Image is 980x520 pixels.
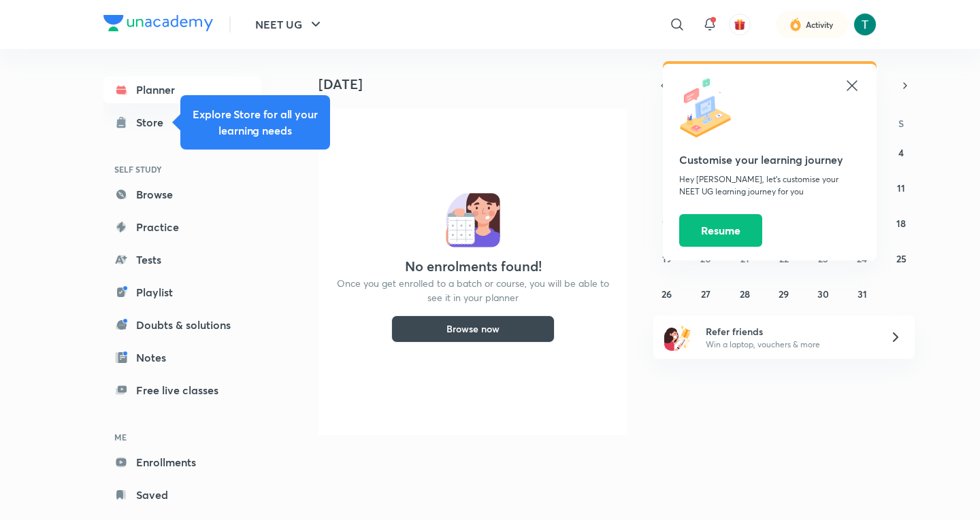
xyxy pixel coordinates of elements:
[857,252,867,265] abbr: October 24, 2025
[896,217,906,230] abbr: October 18, 2025
[103,481,261,508] a: Saved
[779,288,789,300] abbr: October 29, 2025
[662,252,672,265] abbr: October 19, 2025
[789,16,802,33] img: activity
[779,252,789,265] abbr: October 22, 2025
[817,288,829,300] abbr: October 30, 2025
[335,276,611,305] p: Once you get enrolled to a batch or course, you will be able to see it in your planner
[103,246,261,273] a: Tests
[656,247,678,269] button: October 19, 2025
[103,181,261,208] a: Browse
[773,283,795,305] button: October 29, 2025
[701,288,710,300] abbr: October 27, 2025
[898,146,904,159] abbr: October 4, 2025
[103,377,261,404] a: Free live classes
[318,76,638,92] h4: [DATE]
[103,15,213,31] img: Company Logo
[857,288,867,300] abbr: October 31, 2025
[103,344,261,371] a: Notes
[706,324,873,339] h6: Refer friends
[103,449,261,476] a: Enrollments
[898,117,904,130] abbr: Saturday
[679,173,860,198] p: Hey [PERSON_NAME], let’s customise your NEET UG learning journey for you
[679,77,740,139] img: icon
[890,247,912,269] button: October 25, 2025
[103,426,261,449] h6: ME
[656,177,678,198] button: October 5, 2025
[734,18,746,31] img: avatar
[103,311,261,339] a: Doubts & solutions
[734,283,756,305] button: October 28, 2025
[103,15,213,35] a: Company Logo
[890,212,912,234] button: October 18, 2025
[191,106,319,139] h5: Explore Store for all your learning needs
[729,14,751,35] button: avatar
[853,13,877,36] img: Tajvendra Singh
[247,11,332,38] button: NEET UG
[695,283,717,305] button: October 27, 2025
[103,279,261,306] a: Playlist
[851,283,873,305] button: October 31, 2025
[896,252,906,265] abbr: October 25, 2025
[405,258,542,275] h4: No enrolments found!
[103,109,261,136] a: Store
[446,193,500,247] img: No events
[103,76,261,103] a: Planner
[656,212,678,234] button: October 12, 2025
[812,283,834,305] button: October 30, 2025
[679,152,860,168] h5: Customise your learning journey
[818,252,828,265] abbr: October 23, 2025
[679,214,762,247] button: Resume
[700,252,711,265] abbr: October 20, 2025
[103,213,261,241] a: Practice
[890,177,912,198] button: October 11, 2025
[740,252,749,265] abbr: October 21, 2025
[103,158,261,181] h6: SELF STUDY
[890,141,912,163] button: October 4, 2025
[656,283,678,305] button: October 26, 2025
[391,315,555,343] button: Browse now
[664,324,691,351] img: referral
[740,288,750,300] abbr: October 28, 2025
[706,339,873,351] p: Win a laptop, vouchers & more
[136,114,171,131] div: Store
[897,181,905,194] abbr: October 11, 2025
[661,288,672,300] abbr: October 26, 2025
